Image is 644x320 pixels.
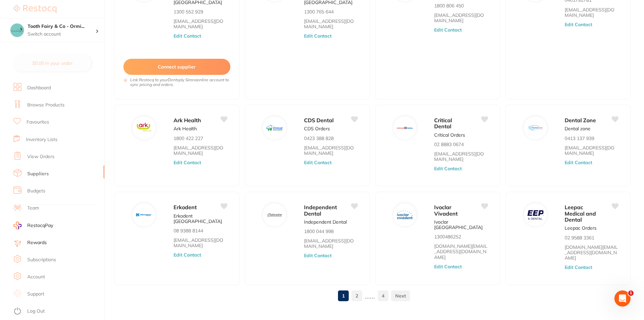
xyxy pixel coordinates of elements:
a: Inventory Lists [26,136,58,143]
a: RestocqPay [13,222,53,229]
button: Edit Contact [434,264,462,269]
p: CDS Orders [304,126,330,131]
button: $0.00 in your order [13,55,91,71]
span: CDS Dental [304,117,334,124]
a: [EMAIL_ADDRESS][DOMAIN_NAME] [174,18,227,29]
img: Dental Zone [527,120,543,136]
img: Ivoclar Vivadent [397,207,413,223]
button: Connect supplier [123,59,230,75]
p: Switch account [28,31,96,38]
img: Restocq Logo [13,5,56,13]
a: [EMAIL_ADDRESS][DOMAIN_NAME] [565,7,618,18]
img: Independent Dental [266,207,282,223]
p: 1300 552 929 [174,9,203,14]
p: 08 9388 8144 [174,228,203,233]
p: 02 8883 0674 [434,142,464,147]
img: Erkodent [136,207,152,223]
p: Ark Health [174,126,197,131]
p: 1300 765 644 [304,9,334,14]
p: 1300486252 [434,234,461,239]
a: [EMAIL_ADDRESS][DOMAIN_NAME] [434,12,488,23]
button: Edit Contact [304,160,332,165]
span: Independent Dental [304,204,337,217]
a: [EMAIL_ADDRESS][DOMAIN_NAME] [304,238,357,249]
img: Critical Dental [397,120,413,136]
span: RestocqPay [27,222,53,229]
a: [DOMAIN_NAME][EMAIL_ADDRESS][DOMAIN_NAME] [434,243,488,260]
a: Account [27,274,45,280]
img: CDS Dental [266,120,282,136]
a: Support [27,291,44,298]
img: Leepac Medical and Dental [527,207,543,223]
span: Dental Zone [565,117,596,124]
a: [DOMAIN_NAME][EMAIL_ADDRESS][DOMAIN_NAME] [565,244,618,261]
a: 4 [378,289,388,303]
a: 2 [351,289,362,303]
button: Edit Contact [304,253,332,258]
a: Suppliers [27,171,49,177]
a: Budgets [27,188,45,194]
a: Team [27,205,39,212]
p: 1800 422 227 [174,136,203,141]
p: Erkodent [GEOGRAPHIC_DATA] [174,213,227,224]
a: [EMAIL_ADDRESS][DOMAIN_NAME] [434,151,488,162]
a: [EMAIL_ADDRESS][DOMAIN_NAME] [565,145,618,156]
p: 1800 806 450 [434,3,464,8]
a: [EMAIL_ADDRESS][DOMAIN_NAME] [174,237,227,248]
p: 1800 044 998 [304,229,334,234]
p: Dental zone [565,126,591,131]
a: Subscriptions [27,257,56,263]
p: Independent Dental [304,219,347,225]
span: Erkodent [174,204,197,211]
a: 1 [338,289,349,303]
p: Leepac Orders [565,225,597,231]
span: Critical Dental [434,117,452,130]
button: Edit Contact [434,166,462,171]
a: Log Out [27,308,45,315]
a: Favourites [27,119,49,126]
button: Edit Contact [174,252,201,258]
button: Edit Contact [565,22,592,27]
a: [EMAIL_ADDRESS][DOMAIN_NAME] [304,18,357,29]
a: View Orders [27,153,54,160]
p: 0423 388 828 [304,136,334,141]
p: 02 9588 3361 [565,235,594,240]
h4: Tooth Fairy & Co - Ormiston [28,23,96,30]
button: Edit Contact [174,33,201,39]
span: Leepac Medical and Dental [565,204,596,223]
p: Critical Orders [434,132,465,138]
img: RestocqPay [13,222,22,229]
a: Rewards [27,239,47,246]
button: Log Out [13,306,103,317]
button: Edit Contact [565,265,592,270]
img: Ark Health [136,120,152,136]
button: Edit Contact [565,160,592,165]
i: Link Restocq to your Dentsply Sirona online account to sync pricing and orders. [130,78,230,87]
img: Tooth Fairy & Co - Ormiston [10,24,24,37]
a: [EMAIL_ADDRESS][DOMAIN_NAME] [304,145,357,156]
button: Edit Contact [174,160,201,165]
p: ...... [365,292,375,300]
p: 0413 137 939 [565,136,594,141]
span: 1 [628,290,634,296]
button: Edit Contact [434,27,462,33]
a: Browse Products [27,102,65,108]
button: Edit Contact [304,33,332,39]
a: [EMAIL_ADDRESS][DOMAIN_NAME] [174,145,227,156]
p: Ivoclar [GEOGRAPHIC_DATA] [434,219,488,230]
span: Ark Health [174,117,201,124]
iframe: Intercom live chat [614,290,631,307]
a: Dashboard [27,85,51,91]
span: Ivoclar Vivadent [434,204,458,217]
